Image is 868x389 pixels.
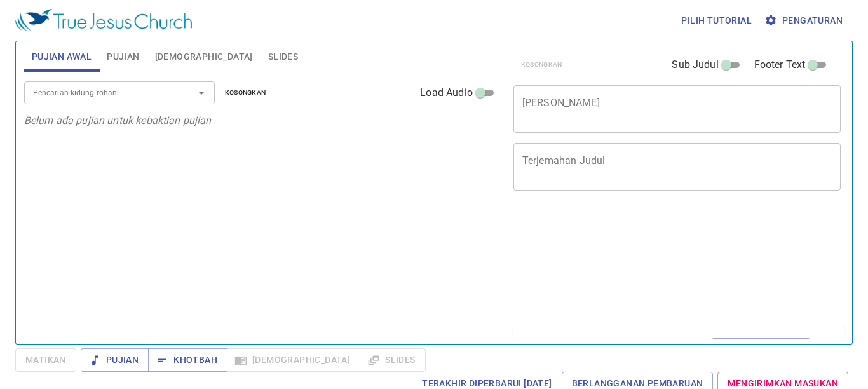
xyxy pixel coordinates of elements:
span: Pujian [107,49,139,65]
button: Khotbah [148,348,227,372]
i: Belum ada pujian untuk kebaktian pujian [24,114,212,126]
span: Sub Judul [672,57,718,72]
span: Pilih tutorial [681,13,752,29]
button: Pengaturan [762,9,848,32]
span: Kosongkan [225,87,266,99]
button: Pujian [81,348,149,372]
span: Pengaturan [767,13,843,29]
button: Tambah ke Daftar [711,338,811,355]
span: Slides [268,49,298,65]
img: True Jesus Church [15,9,192,32]
div: Daftar Khotbah(0)KosongkanTambah ke Daftar [513,325,844,367]
button: Open [193,84,210,102]
span: [DEMOGRAPHIC_DATA] [155,49,253,65]
button: Kosongkan [217,85,274,100]
span: Footer Text [754,57,806,72]
span: Pujian Awal [32,49,92,65]
iframe: from-child [508,204,777,321]
span: Pujian [91,352,139,368]
span: Load Audio [420,85,473,100]
span: Khotbah [158,352,217,368]
button: Pilih tutorial [676,9,757,32]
